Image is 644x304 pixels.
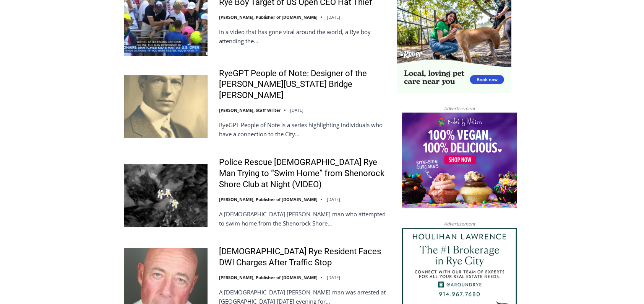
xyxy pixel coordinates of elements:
[219,196,318,202] a: [PERSON_NAME], Publisher of [DOMAIN_NAME]
[219,27,387,46] p: In a video that has gone viral around the world, a Rye boy attending the…
[219,246,387,268] a: [DEMOGRAPHIC_DATA] Rye Resident Faces DWI Charges After Traffic Stop
[436,220,483,227] span: Advertisement
[193,0,361,74] div: "[PERSON_NAME] and I covered the [DATE] Parade, which was a really eye opening experience as I ha...
[219,120,387,139] p: RyeGPT People of Note is a series highlighting individuals who have a connection to the City…
[219,107,281,113] a: [PERSON_NAME], Staff Writer
[402,113,517,208] img: Baked by Melissa
[184,74,370,95] a: Intern @ [DOMAIN_NAME]
[327,275,340,280] time: [DATE]
[219,209,387,228] p: A [DEMOGRAPHIC_DATA] [PERSON_NAME] man who attempted to swim home from the Shenorock Shore…
[200,76,354,93] span: Intern @ [DOMAIN_NAME]
[436,105,483,112] span: Advertisement
[290,107,303,113] time: [DATE]
[124,75,208,138] img: RyeGPT People of Note: Designer of the George Washington Bridge Othmar Ammann
[219,275,318,280] a: [PERSON_NAME], Publisher of [DOMAIN_NAME]
[219,68,387,101] a: RyeGPT People of Note: Designer of the [PERSON_NAME][US_STATE] Bridge [PERSON_NAME]
[327,196,340,202] time: [DATE]
[219,14,318,20] a: [PERSON_NAME], Publisher of [DOMAIN_NAME]
[124,164,208,227] img: Police Rescue 51 Year Old Rye Man Trying to “Swim Home” from Shenorock Shore Club at Night (VIDEO)
[79,48,112,92] div: "the precise, almost orchestrated movements of cutting and assembling sushi and [PERSON_NAME] mak...
[0,77,77,95] a: Open Tues. - Sun. [PHONE_NUMBER]
[327,14,340,20] time: [DATE]
[219,157,387,190] a: Police Rescue [DEMOGRAPHIC_DATA] Rye Man Trying to “Swim Home” from Shenorock Shore Club at Night...
[2,79,75,108] span: Open Tues. - Sun. [PHONE_NUMBER]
